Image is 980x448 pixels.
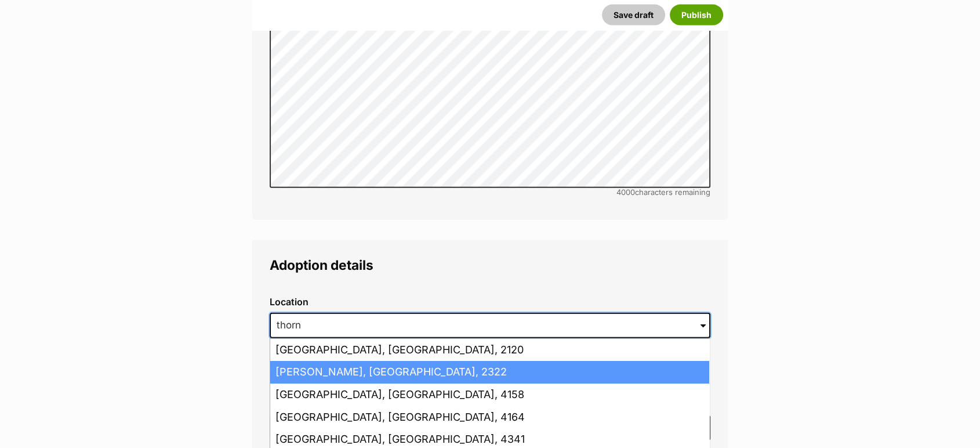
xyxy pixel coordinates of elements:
[270,361,709,384] li: [PERSON_NAME], [GEOGRAPHIC_DATA], 2322
[270,258,710,273] legend: Adoption details
[670,4,723,25] button: Publish
[602,4,665,25] button: Save draft
[270,188,710,197] div: characters remaining
[616,187,635,197] span: 4000
[270,297,710,307] label: Location
[270,339,709,362] li: [GEOGRAPHIC_DATA], [GEOGRAPHIC_DATA], 2120
[270,313,710,338] input: Enter suburb or postcode
[270,406,709,429] li: [GEOGRAPHIC_DATA], [GEOGRAPHIC_DATA], 4164
[270,384,709,406] li: [GEOGRAPHIC_DATA], [GEOGRAPHIC_DATA], 4158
